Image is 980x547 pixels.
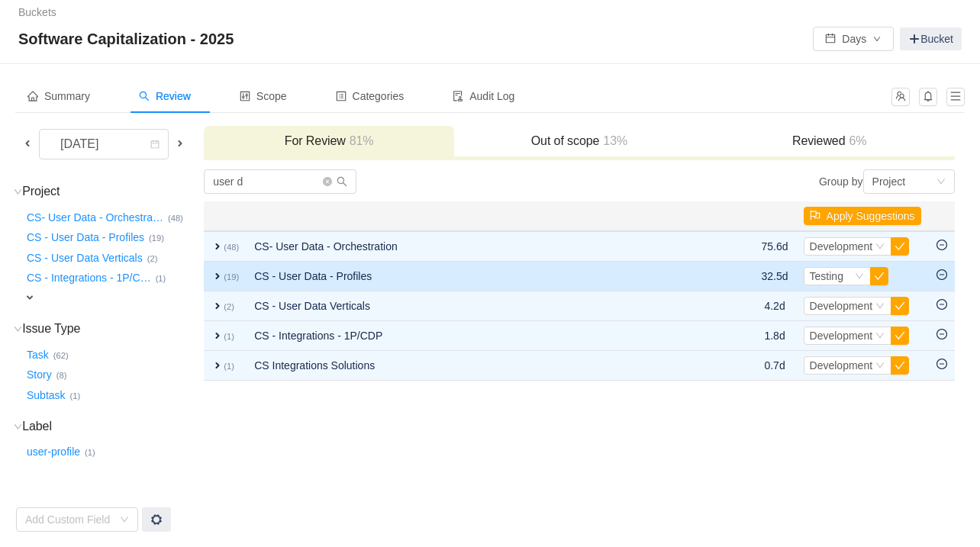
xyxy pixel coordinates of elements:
button: icon: check [891,327,909,345]
h3: For Review [211,134,446,149]
span: Categories [336,90,405,102]
span: 81% [346,134,374,147]
span: Testing [810,270,843,282]
small: (1) [85,448,95,457]
button: icon: menu [946,88,965,106]
a: Buckets [18,6,56,18]
span: Software Capitalization - 2025 [18,27,243,51]
i: icon: profile [336,91,347,101]
small: (1) [224,362,234,371]
td: 0.7d [754,351,796,381]
h3: Label [24,419,202,434]
i: icon: down [875,301,885,312]
span: expand [211,240,224,253]
div: [DATE] [48,130,114,159]
i: icon: down [875,242,885,253]
i: icon: minus-circle [936,359,947,369]
h3: Reviewed [712,134,947,149]
small: (19) [149,233,164,243]
span: Development [810,300,873,312]
div: Add Custom Field [25,512,112,527]
input: Search [204,169,356,194]
i: icon: calendar [150,140,160,150]
button: Subtask [24,383,70,407]
h3: Project [24,184,202,199]
td: CS Integrations Solutions [247,351,709,381]
span: expand [211,330,224,342]
i: icon: minus-circle [936,299,947,310]
small: (8) [56,371,67,380]
button: CS - Integrations - 1P/C… [24,266,156,291]
span: Audit Log [453,90,514,102]
button: icon: flagApply Suggestions [804,207,921,225]
button: CS - User Data - Profiles [24,226,149,250]
i: icon: close-circle [323,177,332,186]
small: (1) [156,274,166,283]
span: expand [24,291,36,304]
i: icon: control [240,91,250,101]
td: 1.8d [754,321,796,351]
button: icon: bell [919,88,937,106]
h3: Issue Type [24,321,202,336]
small: (48) [168,214,183,223]
td: CS - User Data Verticals [247,291,709,321]
button: icon: team [891,88,910,106]
button: icon: check [870,267,888,285]
td: 32.5d [754,262,796,291]
div: Project [872,170,906,193]
td: CS - User Data - Profiles [247,262,709,291]
small: (48) [224,243,239,252]
div: Group by [579,169,955,194]
i: icon: minus-circle [936,329,947,339]
i: icon: minus-circle [936,269,947,280]
i: icon: down [875,331,885,342]
small: (19) [224,272,239,282]
small: (62) [53,351,69,360]
button: user-profile [24,440,85,465]
span: 13% [599,134,627,147]
a: Bucket [900,27,962,50]
span: Review [139,90,191,102]
span: Development [810,330,873,342]
button: Task [24,343,53,367]
small: (1) [224,332,234,341]
span: expand [211,270,224,282]
i: icon: down [875,361,885,372]
button: Story [24,363,56,388]
span: expand [211,300,224,312]
span: expand [211,359,224,372]
i: icon: home [27,91,38,101]
i: icon: audit [453,91,463,101]
button: CS- User Data - Orchestra… [24,205,168,230]
i: icon: search [337,176,347,187]
i: icon: search [139,91,150,101]
small: (2) [147,254,158,263]
span: Development [810,240,873,253]
small: (2) [224,302,234,311]
i: icon: down [120,515,129,526]
button: icon: check [891,356,909,375]
i: icon: down [14,325,22,333]
td: 4.2d [754,291,796,321]
button: icon: check [891,297,909,315]
i: icon: down [855,272,864,282]
small: (1) [70,391,81,401]
i: icon: down [14,423,22,431]
i: icon: minus-circle [936,240,947,250]
i: icon: down [936,177,946,188]
span: Scope [240,90,287,102]
span: 6% [845,134,866,147]
td: 75.6d [754,231,796,262]
h3: Out of scope [462,134,697,149]
td: CS - Integrations - 1P/CDP [247,321,709,351]
span: Development [810,359,873,372]
button: icon: calendarDaysicon: down [813,27,894,51]
i: icon: down [14,188,22,196]
td: CS- User Data - Orchestration [247,231,709,262]
button: icon: check [891,237,909,256]
button: CS - User Data Verticals [24,246,147,270]
span: Summary [27,90,90,102]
